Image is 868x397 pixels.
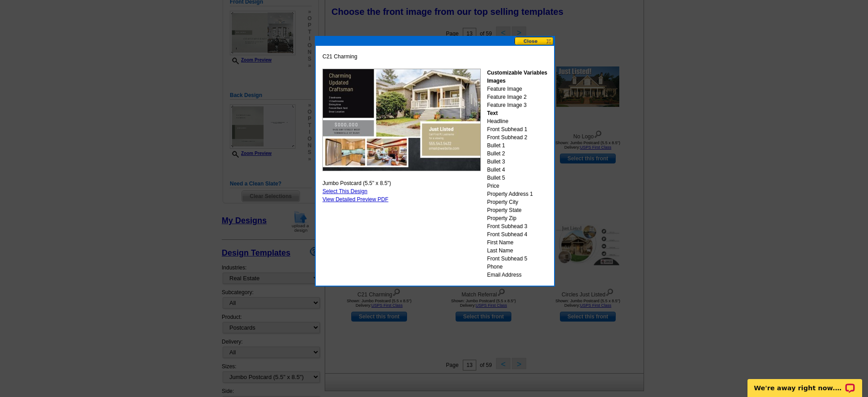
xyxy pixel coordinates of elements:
img: C21PJFcharming_SAMPLE.jpg [322,69,481,171]
a: Select This Design [322,188,367,194]
iframe: LiveChat chat widget [742,369,868,397]
a: View Detailed Preview PDF [322,196,389,203]
strong: Customizable Variables [487,70,547,76]
div: Feature Image Feature Image 2 Feature Image 3 Headline Front Subhead 1 Front Subhead 2 Bullet 1 B... [487,69,547,279]
strong: Images [487,78,506,84]
span: Jumbo Postcard (5.5" x 8.5") [322,179,391,187]
span: C21 Charming [322,53,357,61]
strong: Text [487,110,498,116]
